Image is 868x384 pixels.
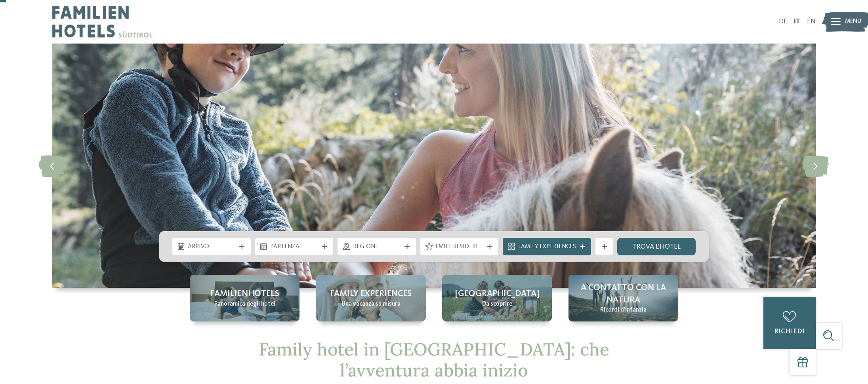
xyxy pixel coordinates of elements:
span: Family Experiences [518,243,576,251]
span: Da scoprire [482,300,512,309]
a: Family hotel in Trentino Alto Adige: la vacanza ideale per grandi e piccini Familienhotels Panora... [190,275,300,321]
span: Ricordi d’infanzia [600,306,647,315]
a: EN [807,18,816,25]
span: Family experiences [330,288,412,300]
img: Family hotel in Trentino Alto Adige: la vacanza ideale per grandi e piccini [52,44,816,288]
span: Menu [845,17,861,26]
span: I miei desideri [435,243,483,251]
span: [GEOGRAPHIC_DATA] [455,288,540,300]
a: Family hotel in Trentino Alto Adige: la vacanza ideale per grandi e piccini Family experiences Un... [316,275,426,321]
a: trova l’hotel [617,238,696,255]
a: Family hotel in Trentino Alto Adige: la vacanza ideale per grandi e piccini [GEOGRAPHIC_DATA] Da ... [442,275,552,321]
span: richiedi [774,328,805,335]
span: Panoramica degli hotel [214,300,275,309]
a: Family hotel in Trentino Alto Adige: la vacanza ideale per grandi e piccini A contatto con la nat... [568,275,678,321]
span: Familienhotels [210,288,279,300]
a: DE [779,18,787,25]
span: Family hotel in [GEOGRAPHIC_DATA]: che l’avventura abbia inizio [259,338,609,381]
span: Una vacanza su misura [341,300,401,309]
a: richiedi [763,297,816,349]
span: A contatto con la natura [577,282,670,306]
span: Regione [353,243,401,251]
a: IT [794,18,800,25]
span: Partenza [270,243,318,251]
span: Arrivo [188,243,236,251]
